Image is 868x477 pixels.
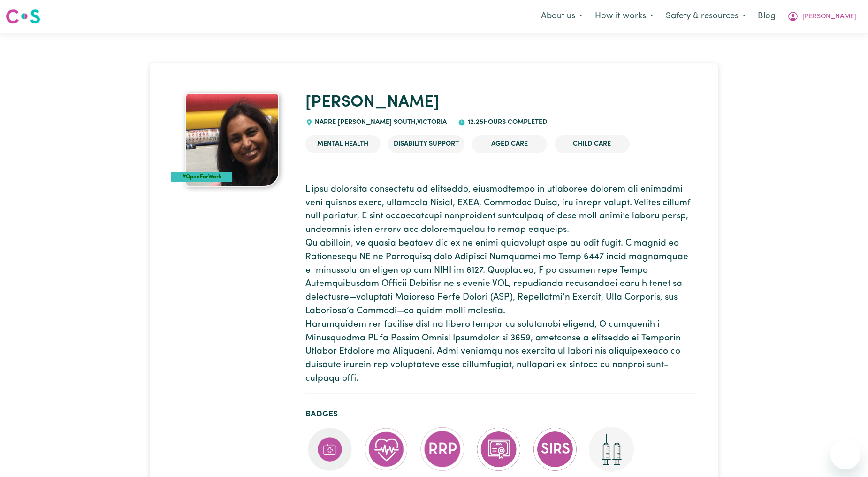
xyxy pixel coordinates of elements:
[476,427,521,472] img: CS Academy: Aged Care Quality Standards & Code of Conduct course completed
[171,172,232,182] div: #OpenForWork
[535,7,589,26] button: About us
[420,427,465,471] img: CS Academy: Regulated Restrictive Practices course completed
[555,135,630,153] li: Child care
[589,7,660,26] button: How it works
[802,12,856,22] span: [PERSON_NAME]
[472,135,547,153] li: Aged Care
[533,427,578,472] img: CS Academy: Serious Incident Reporting Scheme course completed
[388,135,464,153] li: Disability Support
[305,94,439,111] a: [PERSON_NAME]
[752,6,781,27] a: Blog
[171,93,294,187] a: Stella's profile picture'#OpenForWork
[313,119,447,126] span: NARRE [PERSON_NAME] SOUTH , Victoria
[660,7,752,26] button: Safety & resources
[830,439,860,469] iframe: Button to launch messaging window
[364,427,409,472] img: Care and support worker has completed CPR Certification
[305,183,697,386] p: L ipsu dolorsita consectetu ad elitseddo, eiusmodtempo in utlaboree dolorem ali enimadmi veni qui...
[305,409,697,419] h2: Badges
[6,8,40,25] img: Careseekers logo
[6,6,40,27] a: Careseekers logo
[305,135,381,153] li: Mental Health
[185,93,279,187] img: Stella
[307,427,352,472] img: Care and support worker has completed First Aid Certification
[781,7,862,26] button: My Account
[589,427,634,472] img: Care and support worker has received 2 doses of COVID-19 vaccine
[465,119,547,126] span: 12.25 hours completed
